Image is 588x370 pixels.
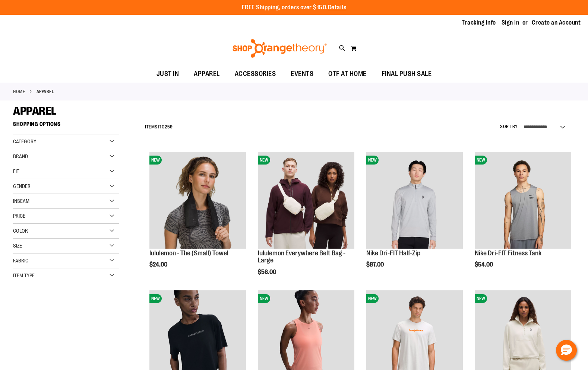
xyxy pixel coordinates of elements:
a: Create an Account [532,19,581,27]
a: lululemon - The (Small) Towel [149,249,228,257]
div: product [254,148,358,294]
span: Price [13,213,25,219]
span: JUST IN [157,66,179,82]
span: NEW [475,156,487,165]
span: $56.00 [258,269,277,275]
span: NEW [149,294,162,303]
span: NEW [366,156,379,165]
span: Item Type [13,272,35,278]
span: NEW [149,156,162,165]
a: Home [13,88,25,95]
a: EVENTS [283,66,321,83]
span: Fabric [13,258,28,264]
img: Nike Dri-FIT Fitness Tank [475,152,571,248]
span: FINAL PUSH SALE [382,66,432,82]
span: $24.00 [149,261,168,268]
div: product [471,148,575,287]
span: Brand [13,153,28,159]
span: $87.00 [366,261,385,268]
a: lululemon Everywhere Belt Bag - LargeNEW [258,152,354,249]
a: FINAL PUSH SALE [374,66,439,83]
div: product [363,148,467,287]
a: ACCESSORIES [227,66,284,83]
span: APPAREL [13,105,57,117]
label: Sort By [500,124,518,130]
a: lululemon Everywhere Belt Bag - Large [258,249,345,264]
span: NEW [475,294,487,303]
span: Category [13,138,36,144]
span: Inseam [13,198,29,204]
strong: Shopping Options [13,118,119,134]
img: lululemon - The (Small) Towel [149,152,246,248]
a: Nike Dri-FIT Half-Zip [366,249,420,257]
a: Nike Dri-FIT Fitness TankNEW [475,152,571,249]
span: Color [13,228,28,234]
a: OTF AT HOME [321,66,374,83]
strong: APPAREL [37,88,54,95]
a: APPAREL [186,66,227,82]
a: Details [328,4,347,11]
span: OTF AT HOME [328,66,367,82]
span: Gender [13,183,31,189]
a: Nike Dri-FIT Fitness Tank [475,249,541,257]
h2: Items to [145,121,173,133]
div: product [146,148,250,287]
img: lululemon Everywhere Belt Bag - Large [258,152,354,248]
span: ACCESSORIES [235,66,276,82]
span: 1 [158,124,159,130]
a: JUST IN [149,66,187,83]
span: $54.00 [475,261,494,268]
span: NEW [366,294,379,303]
span: 259 [165,124,173,130]
a: Tracking Info [462,19,496,27]
span: EVENTS [291,66,313,82]
span: NEW [258,156,270,165]
a: Sign In [502,19,519,27]
span: NEW [258,294,270,303]
span: Fit [13,168,19,174]
a: lululemon - The (Small) TowelNEW [149,152,246,249]
p: FREE Shipping, orders over $150. [242,3,347,12]
span: Size [13,243,22,249]
img: Nike Dri-FIT Half-Zip [366,152,463,248]
span: APPAREL [194,66,220,82]
a: Nike Dri-FIT Half-ZipNEW [366,152,463,249]
img: Shop Orangetheory [231,39,328,58]
button: Hello, have a question? Let’s chat. [556,340,577,361]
